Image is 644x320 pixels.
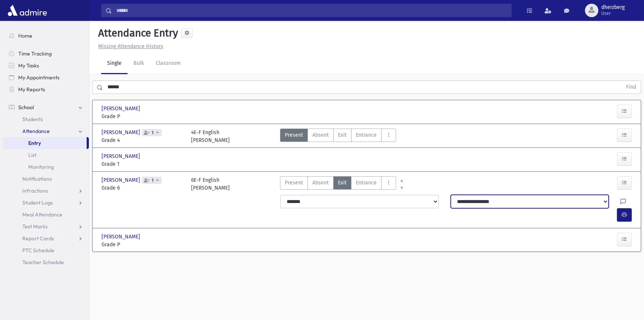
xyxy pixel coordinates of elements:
span: Entrance [356,131,377,139]
a: List [3,149,89,161]
span: Attendance [22,128,50,134]
a: Home [3,30,89,42]
span: Student Logs [22,199,53,206]
a: Students [3,113,89,125]
a: My Appointments [3,72,89,83]
span: Test Marks [22,223,48,230]
input: Search [112,4,511,17]
span: Exit [338,131,347,139]
a: Student Logs [3,197,89,209]
span: Monitoring [28,164,54,170]
span: My Appointments [18,74,59,81]
a: Classroom [150,53,187,74]
a: Missing Attendance History [95,43,163,50]
span: Infractions [22,187,48,194]
span: Exit [338,179,347,187]
span: Entry [28,140,41,146]
span: dherzberg [601,4,625,10]
span: Absent [312,179,329,187]
span: Grade 6 [102,184,184,192]
span: Present [285,179,303,187]
span: Students [22,116,43,123]
a: PTC Schedule [3,244,89,256]
span: [PERSON_NAME] [102,152,142,160]
span: Grade 1 [102,160,184,168]
span: Grade P [102,241,184,248]
span: Grade 4 [102,136,184,144]
span: Teacher Schedule [22,259,64,266]
span: My Reports [18,86,45,93]
a: Single [101,53,128,74]
h5: Attendance Entry [95,27,178,39]
span: 1 [150,130,155,135]
a: Test Marks [3,221,89,232]
a: My Reports [3,83,89,95]
span: 1 [150,178,155,183]
div: AttTypes [280,176,396,192]
span: Grade P [102,113,184,120]
a: Attendance [3,125,89,137]
u: Missing Attendance History [98,43,163,50]
span: Time Tracking [18,50,52,57]
span: Present [285,131,303,139]
span: School [18,104,34,111]
span: User [601,10,625,16]
span: My Tasks [18,62,39,69]
a: Entry [3,137,87,149]
span: Report Cards [22,235,54,242]
a: Report Cards [3,232,89,244]
span: Absent [312,131,329,139]
span: Entrance [356,179,377,187]
a: Teacher Schedule [3,256,89,268]
span: [PERSON_NAME] [102,105,142,113]
span: [PERSON_NAME] [102,176,142,184]
div: 4E-F English [PERSON_NAME] [191,129,230,144]
div: AttTypes [280,129,396,144]
span: PTC Schedule [22,247,54,254]
a: My Tasks [3,60,89,72]
button: Find [622,81,641,94]
img: AdmirePro [6,3,49,18]
a: School [3,101,89,113]
span: Notifications [22,175,52,182]
span: List [28,152,36,158]
a: Infractions [3,185,89,197]
a: Meal Attendance [3,209,89,221]
div: 6E-F English [PERSON_NAME] [191,176,230,192]
a: Notifications [3,173,89,185]
span: [PERSON_NAME] [102,233,142,241]
a: Bulk [128,53,150,74]
a: Monitoring [3,161,89,173]
span: [PERSON_NAME] [102,129,142,136]
span: Meal Attendance [22,211,62,218]
span: Home [18,32,32,39]
a: Time Tracking [3,48,89,60]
